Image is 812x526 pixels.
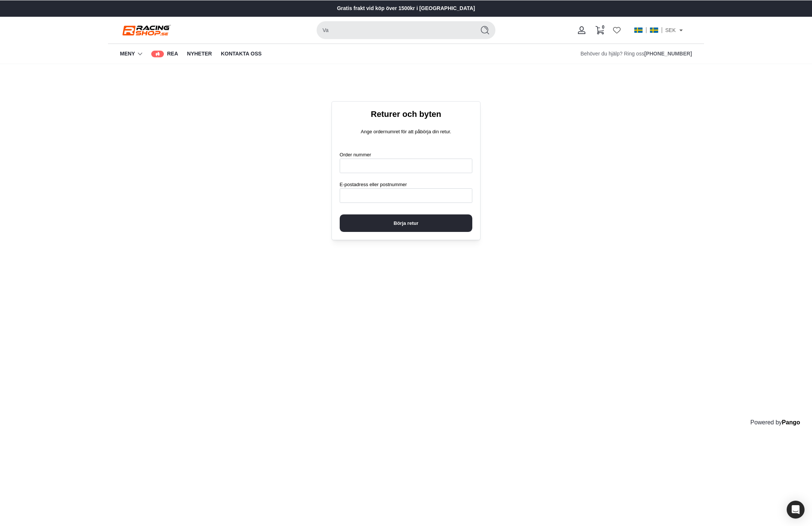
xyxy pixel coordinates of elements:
a: Wishlist page link [613,26,621,34]
div: Open Intercom Messenger [787,501,805,519]
a: Meny [120,50,135,58]
a: Pango [782,419,800,425]
slider-component: Bildspel [302,2,510,15]
input: Sök på webbplatsen [317,21,472,39]
div: Behöver du hjälp? Ring oss [580,50,692,58]
span: SEK [665,26,676,34]
span: Nyheter [187,50,212,58]
p: Powered by [745,418,806,427]
h1: Returer och byten [340,109,472,120]
span: REA [167,50,178,58]
a: Varukorg [591,18,609,42]
modal-opener: Varukorgsfack [591,18,609,42]
a: REA [151,44,178,64]
a: Kontakta oss [221,44,261,64]
label: E-postadress eller postnummer [340,181,407,188]
a: Gratis frakt vid köp över 1500kr i [GEOGRAPHIC_DATA] [337,4,475,13]
a: Nyheter [187,44,212,64]
span: Kontakta oss [221,50,261,58]
a: Ring oss på +46303-40 49 05 [644,50,692,58]
a: Racing shop Racing shop [120,23,172,37]
p: Ange ordernumret för att påbörja din retur. [340,128,472,136]
img: se [634,27,643,33]
img: se [650,27,659,33]
button: Börja retur [340,214,472,232]
img: Racing shop [120,23,172,37]
summary: Meny [120,44,142,64]
label: Order nummer [340,151,371,159]
span: Börja retur [394,215,418,232]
